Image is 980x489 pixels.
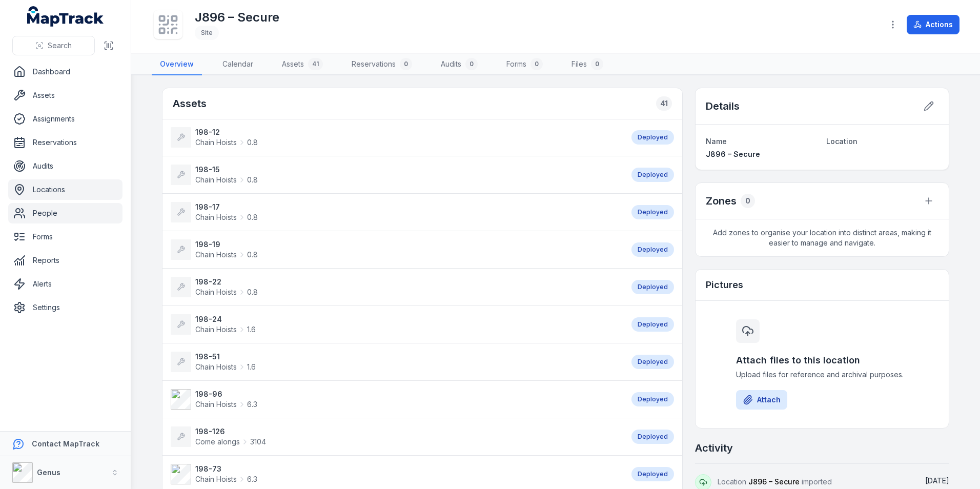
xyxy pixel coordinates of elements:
[247,137,258,148] span: 0.8
[171,426,621,447] a: 198-126Come alongs3104
[195,352,256,362] strong: 198-51
[8,62,122,82] a: Dashboard
[195,239,258,250] strong: 198-19
[826,137,857,146] span: Location
[631,168,674,182] div: Deployed
[736,370,908,380] span: Upload files for reference and archival purposes.
[195,437,240,447] span: Come alongs
[247,324,256,335] span: 1.6
[706,137,727,146] span: Name
[656,96,672,111] div: 41
[173,96,207,111] h2: Assets
[195,212,237,222] span: Chain Hoists
[8,274,122,294] a: Alerts
[171,202,621,222] a: 198-17Chain Hoists0.8
[171,464,621,484] a: 198-73Chain Hoists6.3
[32,439,99,448] strong: Contact MapTrack
[27,6,104,27] a: MapTrack
[741,194,755,208] div: 0
[247,362,256,372] span: 1.6
[195,399,237,410] span: Chain Hoists
[195,202,258,212] strong: 198-17
[718,477,832,486] span: Location imported
[171,352,621,372] a: 198-51Chain Hoists1.6
[171,389,621,410] a: 198-96Chain Hoists6.3
[308,58,323,70] div: 41
[706,150,760,158] span: J896 – Secure
[274,54,331,75] a: Assets41
[195,314,256,324] strong: 198-24
[195,362,237,372] span: Chain Hoists
[631,467,674,481] div: Deployed
[8,179,122,200] a: Locations
[8,85,122,106] a: Assets
[736,390,787,410] button: Attach
[247,287,258,297] span: 0.8
[12,36,95,55] button: Search
[195,277,258,287] strong: 198-22
[706,194,737,208] h2: Zones
[247,175,258,185] span: 0.8
[631,130,674,145] div: Deployed
[8,227,122,247] a: Forms
[696,219,949,256] span: Add zones to organise your location into distinct areas, making it easier to manage and navigate.
[195,474,237,484] span: Chain Hoists
[195,250,237,260] span: Chain Hoists
[433,54,486,75] a: Audits0
[8,203,122,223] a: People
[706,99,740,113] h2: Details
[400,58,412,70] div: 0
[195,26,219,40] div: Site
[250,437,266,447] span: 3104
[925,476,949,485] span: [DATE]
[247,399,257,410] span: 6.3
[8,250,122,271] a: Reports
[736,353,908,368] h3: Attach files to this location
[247,212,258,222] span: 0.8
[530,58,543,70] div: 0
[195,127,258,137] strong: 198-12
[8,297,122,318] a: Settings
[195,137,237,148] span: Chain Hoists
[195,9,279,26] h1: J896 – Secure
[695,441,733,455] h2: Activity
[195,464,257,474] strong: 198-73
[631,430,674,444] div: Deployed
[171,127,621,148] a: 198-12Chain Hoists0.8
[152,54,202,75] a: Overview
[631,317,674,332] div: Deployed
[171,165,621,185] a: 198-15Chain Hoists0.8
[195,165,258,175] strong: 198-15
[171,239,621,260] a: 198-19Chain Hoists0.8
[195,324,237,335] span: Chain Hoists
[591,58,603,70] div: 0
[631,392,674,406] div: Deployed
[195,426,266,437] strong: 198-126
[8,109,122,129] a: Assignments
[195,287,237,297] span: Chain Hoists
[631,205,674,219] div: Deployed
[925,476,949,485] time: 01/04/2025, 6:58:26 am
[465,58,478,70] div: 0
[631,280,674,294] div: Deployed
[343,54,420,75] a: Reservations0
[8,132,122,153] a: Reservations
[195,175,237,185] span: Chain Hoists
[631,242,674,257] div: Deployed
[37,468,60,477] strong: Genus
[171,277,621,297] a: 198-22Chain Hoists0.8
[748,477,800,486] span: J896 – Secure
[8,156,122,176] a: Audits
[171,314,621,335] a: 198-24Chain Hoists1.6
[247,474,257,484] span: 6.3
[706,278,743,292] h3: Pictures
[48,40,72,51] span: Search
[498,54,551,75] a: Forms0
[247,250,258,260] span: 0.8
[195,389,257,399] strong: 198-96
[631,355,674,369] div: Deployed
[563,54,611,75] a: Files0
[907,15,959,34] button: Actions
[214,54,261,75] a: Calendar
